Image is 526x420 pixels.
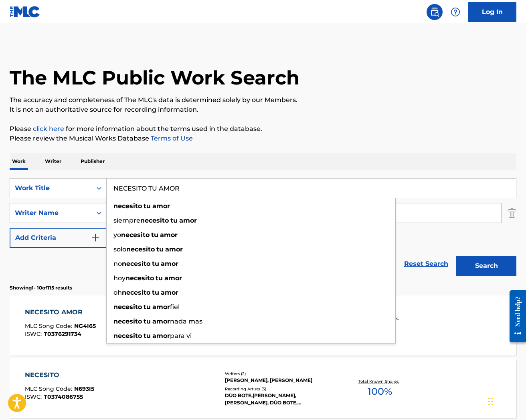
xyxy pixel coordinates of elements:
[44,393,83,400] span: T0374086755
[113,245,126,253] span: solo
[25,307,96,317] div: NECESITO AMOR
[152,303,170,311] strong: amor
[156,274,163,282] strong: tu
[149,135,193,142] a: Terms of Use
[140,217,169,224] strong: necesito
[113,260,122,267] span: no
[225,392,338,406] div: DÚO BOTE,[PERSON_NAME],[PERSON_NAME], DÚO BOTE, [PERSON_NAME]|DÚO BOTE|[PERSON_NAME]
[170,303,180,311] span: fiel
[10,134,516,143] p: Please review the Musical Works Database
[10,95,516,105] p: The accuracy and completeness of The MLC's data is determined solely by our Members.
[170,332,192,340] span: para vi
[368,384,392,399] span: 100 %
[113,202,142,210] strong: necesito
[10,358,516,418] a: NECESITOMLC Song Code:N693I5ISWC:T0374086755Writers (2)[PERSON_NAME], [PERSON_NAME]Recording Arti...
[25,322,74,330] span: MLC Song Code :
[10,284,72,291] p: Showing 1 - 10 of 115 results
[486,382,526,420] iframe: Chat Widget
[113,289,122,296] span: oh
[456,256,516,276] button: Search
[427,4,443,20] a: Public Search
[151,231,158,239] strong: tu
[74,385,94,392] span: N693I5
[10,228,107,248] button: Add Criteria
[144,202,151,210] strong: tu
[10,153,28,170] p: Work
[152,260,159,267] strong: tu
[451,7,460,17] img: help
[161,289,178,296] strong: amor
[10,66,299,90] h1: The MLC Public Work Search
[113,332,142,340] strong: necesito
[44,330,81,338] span: T0376291734
[152,318,170,325] strong: amor
[25,393,44,400] span: ISWC :
[144,303,151,311] strong: tu
[468,2,516,22] a: Log In
[225,371,338,377] div: Writers ( 2 )
[10,124,516,134] p: Please for more information about the terms used in the database.
[152,202,170,210] strong: amor
[225,377,338,384] div: [PERSON_NAME], [PERSON_NAME]
[78,153,107,170] p: Publisher
[161,260,178,267] strong: amor
[160,231,178,239] strong: amor
[504,284,526,349] iframe: Resource Center
[113,231,121,239] span: yo
[165,245,183,253] strong: amor
[486,382,526,420] div: Widget de chat
[113,274,125,282] span: hoy
[113,318,142,325] strong: necesito
[508,203,516,223] img: Delete Criterion
[447,4,463,20] div: Help
[25,385,74,392] span: MLC Song Code :
[15,183,87,193] div: Work Title
[91,233,100,243] img: 9d2ae6d4665cec9f34b9.svg
[152,289,159,296] strong: tu
[122,289,150,296] strong: necesito
[152,332,170,340] strong: amor
[179,217,197,224] strong: amor
[156,245,164,253] strong: tu
[10,6,40,18] img: MLC Logo
[10,295,516,356] a: NECESITO AMORMLC Song Code:NG4I65ISWC:T0376291734Writers (3)[PERSON_NAME], [PERSON_NAME], [PERSON...
[125,274,154,282] strong: necesito
[33,125,64,133] a: click here
[170,217,178,224] strong: tu
[113,217,140,224] span: siempre
[358,378,401,384] p: Total Known Shares:
[42,153,64,170] p: Writer
[25,370,94,380] div: NECESITO
[488,390,493,414] div: Arrastrar
[126,245,155,253] strong: necesito
[10,105,516,115] p: It is not an authoritative source for recording information.
[25,330,44,338] span: ISWC :
[74,322,96,330] span: NG4I65
[121,231,150,239] strong: necesito
[225,386,338,392] div: Recording Artists ( 3 )
[113,303,142,311] strong: necesito
[400,255,452,273] a: Reset Search
[122,260,150,267] strong: necesito
[15,208,87,218] div: Writer Name
[430,7,439,17] img: search
[144,332,151,340] strong: tu
[10,178,516,280] form: Search Form
[144,318,151,325] strong: tu
[164,274,182,282] strong: amor
[170,318,202,325] span: nada mas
